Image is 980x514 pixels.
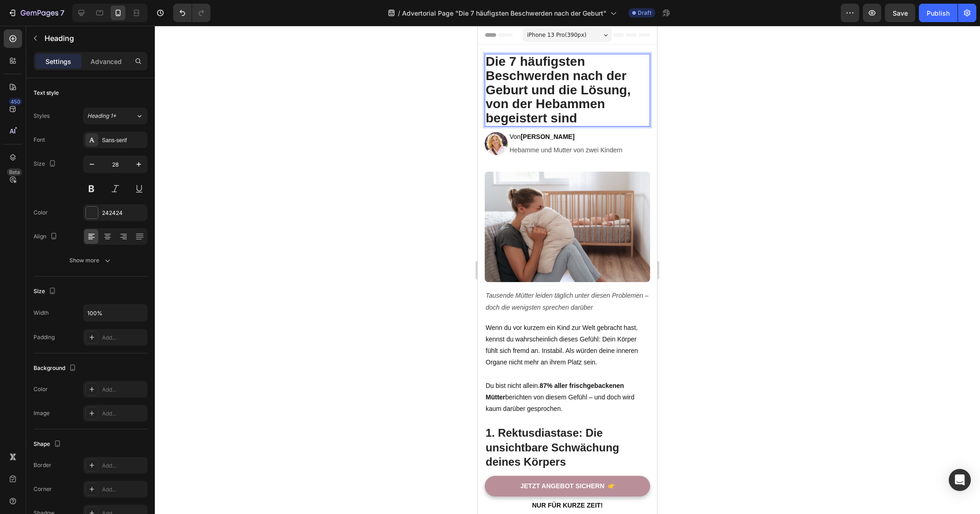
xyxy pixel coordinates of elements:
[84,305,147,321] input: Auto
[34,136,45,144] div: Font
[34,438,63,450] div: Shape
[7,168,22,176] div: Beta
[9,98,22,105] div: 450
[4,4,68,22] button: 7
[34,208,48,217] div: Color
[45,57,71,66] p: Settings
[402,8,606,18] span: Advertorial Page "Die 7 häufigsten Beschwerden nach der Geburt"
[34,112,50,120] div: Styles
[638,9,651,17] span: Draft
[60,7,64,18] p: 7
[83,108,147,124] button: Heading 1*
[102,386,145,394] div: Add...
[102,410,145,418] div: Add...
[87,112,116,120] span: Heading 1*
[885,4,915,22] button: Save
[34,252,147,269] button: Show more
[102,485,145,494] div: Add...
[91,57,122,66] p: Advanced
[34,409,50,417] div: Image
[34,158,58,170] div: Size
[927,8,950,18] div: Publish
[34,285,58,298] div: Size
[398,8,400,18] span: /
[34,309,49,317] div: Width
[102,334,145,342] div: Add...
[45,33,144,44] p: Heading
[34,362,78,375] div: Background
[173,4,210,22] div: Undo/Redo
[102,462,145,470] div: Add...
[949,469,971,491] div: Open Intercom Messenger
[478,26,657,514] iframe: Design area
[69,256,112,265] div: Show more
[34,485,52,493] div: Corner
[34,385,48,393] div: Color
[102,136,145,144] div: Sans-serif
[34,461,51,469] div: Border
[893,9,908,17] span: Save
[102,209,145,217] div: 242424
[919,4,957,22] button: Publish
[34,231,59,243] div: Align
[34,89,59,97] div: Text style
[34,333,55,341] div: Padding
